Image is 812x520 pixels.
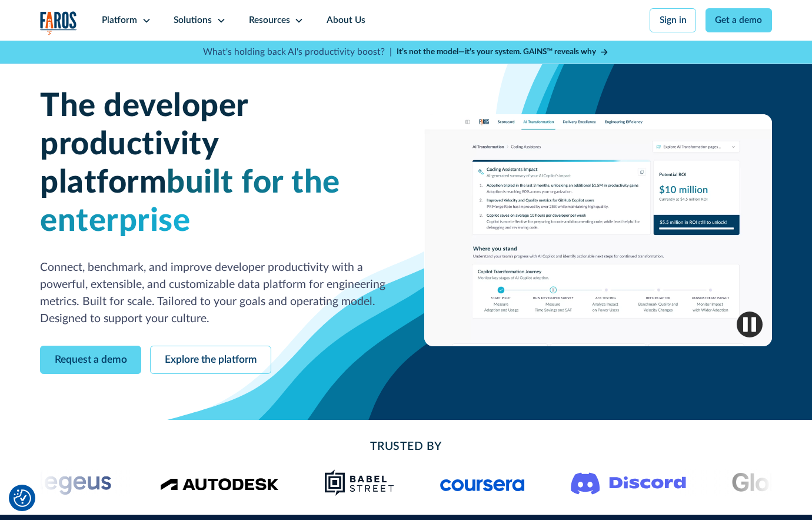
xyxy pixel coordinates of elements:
[40,167,340,237] span: built for the enterprise
[159,475,278,491] img: Logo of the design software company Autodesk.
[132,438,680,455] h2: Trusted By
[102,14,137,27] div: Platform
[650,8,696,32] a: Sign in
[397,46,608,58] a: It’s not the model—it’s your system. GAINS™ reveals why
[14,489,31,507] button: Cookie Settings
[203,45,392,59] p: What's holding back AI's productivity boost? |
[440,473,525,492] img: Logo of the online learning platform Coursera.
[40,87,388,241] h1: The developer productivity platform
[40,346,141,374] a: Request a demo
[40,259,388,328] p: Connect, benchmark, and improve developer productivity with a powerful, extensible, and customiza...
[14,489,31,507] img: Revisit consent button
[705,8,772,32] a: Get a demo
[40,11,76,35] img: Logo of the analytics and reporting company Faros.
[40,11,76,35] a: home
[150,346,271,374] a: Explore the platform
[324,469,394,496] img: Babel Street logo png
[249,14,290,27] div: Resources
[397,48,596,56] strong: It’s not the model—it’s your system. GAINS™ reveals why
[737,312,763,337] img: Pause video
[174,14,212,27] div: Solutions
[571,470,686,495] img: Logo of the communication platform Discord.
